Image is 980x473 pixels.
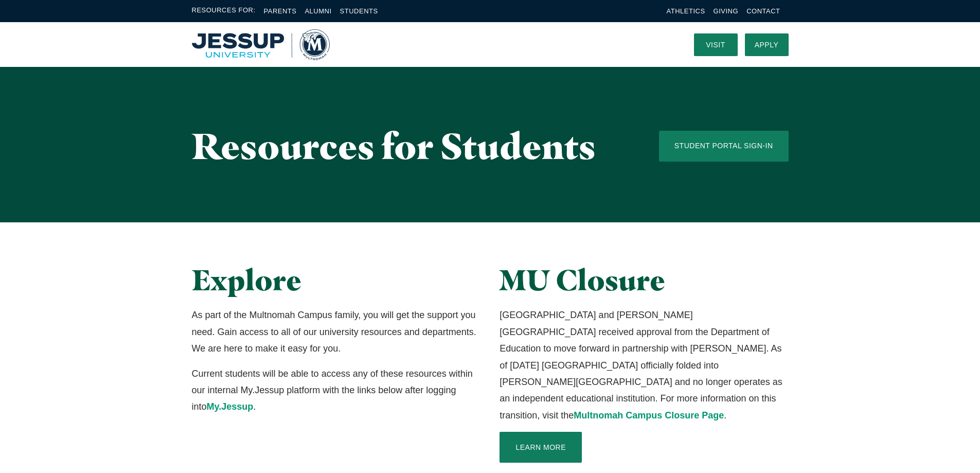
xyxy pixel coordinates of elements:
[340,7,378,15] a: Students
[500,307,788,424] p: [GEOGRAPHIC_DATA] and [PERSON_NAME][GEOGRAPHIC_DATA] received approval from the Department of Edu...
[192,126,618,166] h1: Resources for Students
[659,131,789,162] a: Student Portal Sign-In
[694,33,738,56] a: Visit
[192,5,256,17] span: Resources For:
[500,264,788,296] h2: MU Closure
[500,432,582,463] a: Learn More
[192,264,480,296] h2: Explore
[667,7,705,15] a: Athletics
[207,401,254,412] a: My.Jessup
[192,307,480,357] p: As part of the Multnomah Campus family, you will get the support you need. Gain access to all of ...
[192,365,480,415] p: Current students will be able to access any of these resources within our internal My.Jessup plat...
[305,7,331,15] a: Alumni
[714,7,739,15] a: Giving
[574,410,724,421] a: Multnomah Campus Closure Page
[264,7,297,15] a: Parents
[192,29,330,60] a: Home
[192,29,330,60] img: Multnomah University Logo
[746,7,780,15] a: Contact
[745,33,789,56] a: Apply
